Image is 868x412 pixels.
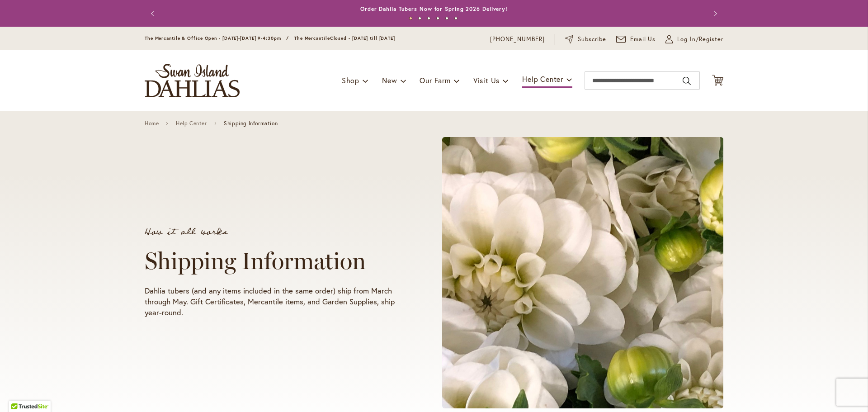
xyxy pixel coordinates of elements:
span: Help Center [522,74,563,84]
a: store logo [145,64,240,97]
button: 6 of 6 [454,17,458,20]
span: Shop [342,76,359,85]
button: 2 of 6 [418,17,421,20]
a: Help Center [176,120,207,127]
p: How it all works [145,227,408,237]
button: Previous [145,5,163,23]
span: Email Us [630,35,656,44]
span: Closed - [DATE] till [DATE] [330,35,395,41]
span: The Mercantile & Office Open - [DATE]-[DATE] 9-4:30pm / The Mercantile [145,35,330,41]
a: [PHONE_NUMBER] [490,35,545,44]
button: 5 of 6 [445,17,448,20]
a: Email Us [616,35,656,44]
button: 4 of 6 [436,17,439,20]
span: Log In/Register [677,35,723,44]
button: 1 of 6 [409,17,412,20]
span: Shipping Information [224,120,278,127]
a: Subscribe [565,35,606,44]
span: Visit Us [473,76,500,85]
h1: Shipping Information [145,247,408,275]
span: Subscribe [578,35,606,44]
span: New [382,76,397,85]
p: Dahlia tubers (and any items included in the same order) ship from March through May. Gift Certif... [145,285,408,318]
a: Order Dahlia Tubers Now for Spring 2026 Delivery! [360,5,508,12]
a: Log In/Register [665,35,723,44]
span: Our Farm [420,76,450,85]
button: Next [705,5,723,23]
button: 3 of 6 [427,17,430,20]
a: Home [145,120,159,127]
